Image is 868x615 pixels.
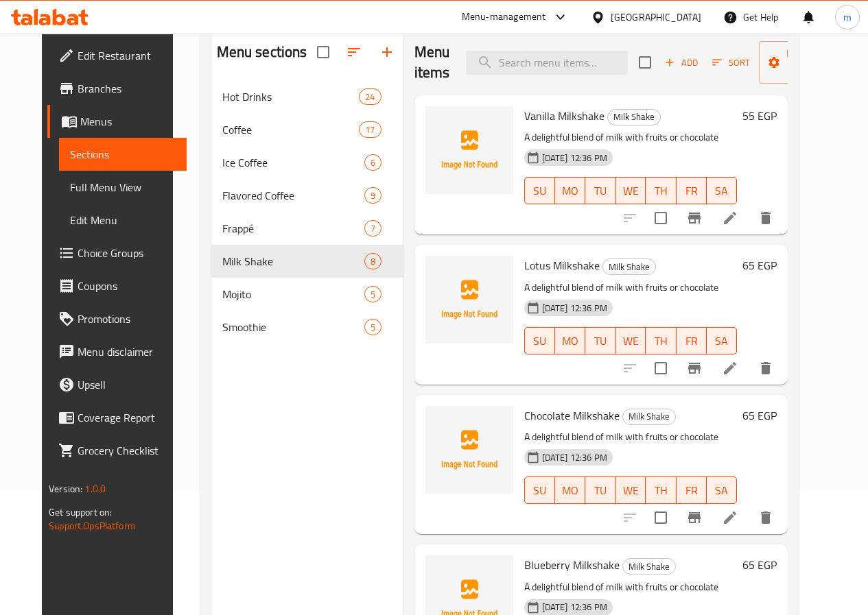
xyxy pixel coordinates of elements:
[712,55,750,71] span: Sort
[47,269,187,302] a: Coupons
[70,179,176,195] span: Full Menu View
[742,106,777,125] h6: 55 EGP
[537,601,613,614] span: [DATE] 12:36 PM
[364,220,382,237] div: items
[524,477,555,504] button: SU
[222,121,360,138] span: Coffee
[622,409,676,425] div: Milk Shake
[59,138,187,171] a: Sections
[524,579,737,596] p: A delightful blend of milk with fruits or chocolate
[646,177,676,204] button: TH
[222,253,364,269] span: Milk Shake
[615,327,646,354] button: WE
[78,278,176,294] span: Coupons
[78,376,176,393] span: Upsell
[49,517,136,535] a: Support.OpsPlatform
[59,171,187,204] a: Full Menu View
[78,245,176,261] span: Choice Groups
[222,220,364,237] span: Frappé
[524,177,555,204] button: SU
[211,80,403,113] div: Hot Drinks24
[722,509,738,526] a: Edit menu item
[759,41,851,84] button: Manage items
[663,55,700,71] span: Add
[70,146,176,162] span: Sections
[646,503,675,532] span: Select to update
[524,106,605,126] span: Vanilla Milkshake
[530,481,550,501] span: SU
[651,481,670,501] span: TH
[703,52,759,73] span: Sort items
[561,331,580,351] span: MO
[222,154,364,171] div: Ice Coffee
[591,331,610,351] span: TU
[742,256,777,275] h6: 65 EGP
[537,451,613,464] span: [DATE] 12:36 PM
[615,477,646,504] button: WE
[365,288,381,301] span: 5
[222,88,360,105] span: Hot Drinks
[537,302,613,315] span: [DATE] 12:36 PM
[712,331,731,351] span: SA
[611,10,701,25] div: [GEOGRAPHIC_DATA]
[222,286,364,302] span: Mojito
[365,189,381,202] span: 9
[371,36,403,69] button: Add section
[365,156,381,169] span: 6
[622,558,676,575] div: Milk Shake
[524,405,620,426] span: Chocolate Milkshake
[678,352,711,385] button: Branch-specific-item
[365,222,381,235] span: 7
[47,39,187,72] a: Edit Restaurant
[211,245,403,278] div: Milk Shake8
[360,91,380,104] span: 24
[712,181,731,201] span: SA
[843,10,852,25] span: m
[585,177,615,204] button: TU
[211,146,403,179] div: Ice Coffee6
[47,335,187,368] a: Menu disclaimer
[360,123,380,136] span: 17
[365,255,381,268] span: 8
[621,181,640,201] span: WE
[211,311,403,343] div: Smoothie5
[211,113,403,146] div: Coffee17
[682,181,701,201] span: FR
[561,481,580,501] span: MO
[425,406,513,494] img: Chocolate Milkshake
[682,481,701,501] span: FR
[211,179,403,212] div: Flavored Coffee9
[591,481,610,501] span: TU
[80,113,176,130] span: Menus
[682,331,701,351] span: FR
[359,121,381,138] div: items
[365,321,381,334] span: 5
[749,352,782,385] button: delete
[47,368,187,401] a: Upsell
[749,202,782,234] button: delete
[677,477,707,504] button: FR
[78,442,176,459] span: Grocery Checklist
[338,36,371,69] span: Sort sections
[466,51,628,75] input: search
[309,38,338,67] span: Select all sections
[555,177,585,204] button: MO
[47,237,187,269] a: Choice Groups
[84,480,106,498] span: 1.0.0
[749,501,782,534] button: delete
[530,331,550,351] span: SU
[646,204,675,232] span: Select to update
[607,109,661,125] div: Milk Shake
[222,187,364,204] span: Flavored Coffee
[722,360,738,376] a: Edit menu item
[659,52,703,73] span: Add item
[47,72,187,105] a: Branches
[359,88,381,105] div: items
[364,319,382,335] div: items
[742,555,777,575] h6: 65 EGP
[678,202,711,234] button: Branch-specific-item
[770,45,840,80] span: Manage items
